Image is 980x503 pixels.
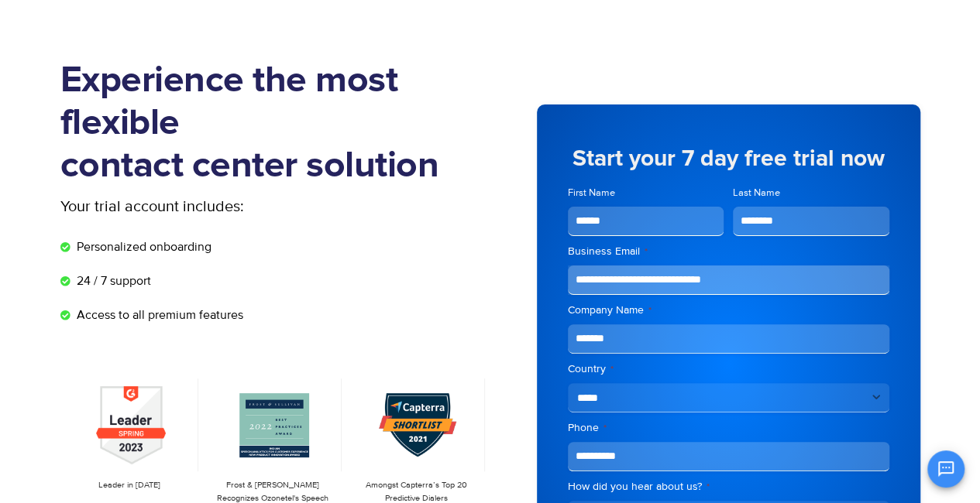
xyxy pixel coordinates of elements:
[68,479,191,492] p: Leader in [DATE]
[568,244,889,259] label: Business Email
[568,361,889,377] label: Country
[568,147,889,170] h5: Start your 7 day free trial now
[73,272,151,290] span: 24 / 7 support
[60,60,490,187] h1: Experience the most flexible contact center solution
[568,186,724,200] label: First Name
[568,303,889,318] label: Company Name
[73,306,243,324] span: Access to all premium features
[60,195,374,218] p: Your trial account includes:
[927,450,965,488] button: Open chat
[733,186,889,200] label: Last Name
[568,420,889,436] label: Phone
[568,479,889,494] label: How did you hear about us?
[73,238,211,256] span: Personalized onboarding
